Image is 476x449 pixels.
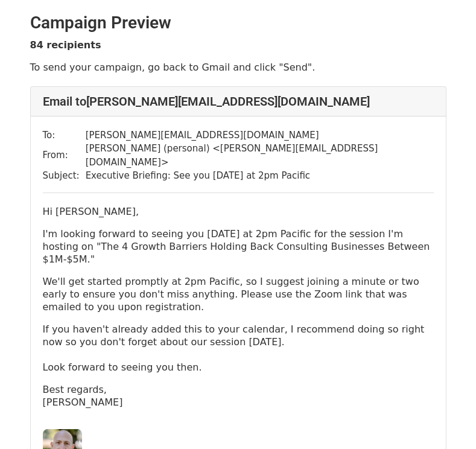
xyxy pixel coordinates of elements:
td: [PERSON_NAME] (personal) < [PERSON_NAME][EMAIL_ADDRESS][DOMAIN_NAME] > [86,142,434,169]
p: To send your campaign, go back to Gmail and click "Send". [30,61,446,74]
td: [PERSON_NAME][EMAIL_ADDRESS][DOMAIN_NAME] [86,129,434,142]
p: We'll get started promptly at 2pm Pacific, so I suggest joining a minute or two early to ensure y... [43,275,434,313]
strong: 84 recipients [30,39,101,51]
h2: Campaign Preview [30,13,446,33]
td: To: [43,129,86,142]
td: From: [43,142,86,169]
h4: Email to [PERSON_NAME][EMAIL_ADDRESS][DOMAIN_NAME] [43,94,434,109]
td: Executive Briefing: See you [DATE] at 2pm Pacific [86,169,434,183]
p: Best regards, [PERSON_NAME] [43,383,434,409]
td: Subject: [43,169,86,183]
p: I'm looking forward to seeing you [DATE] at 2pm Pacific for the session I'm hosting on "The 4 Gro... [43,228,434,266]
p: If you haven't already added this to your calendar, I recommend doing so right now so you don't f... [43,323,434,374]
p: Hi [PERSON_NAME], [43,205,434,218]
